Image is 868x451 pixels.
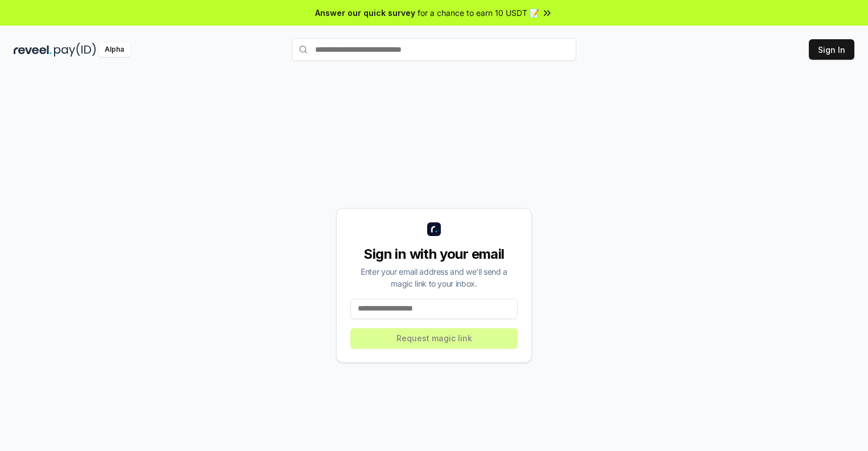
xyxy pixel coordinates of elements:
[98,43,130,57] div: Alpha
[54,43,96,57] img: pay_id
[350,245,518,263] div: Sign in with your email
[315,7,415,19] span: Answer our quick survey
[14,43,52,57] img: reveel_dark
[350,266,518,289] div: Enter your email address and we’ll send a magic link to your inbox.
[809,39,854,60] button: Sign In
[427,222,441,236] img: logo_small
[418,7,539,19] span: for a chance to earn 10 USDT 📝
